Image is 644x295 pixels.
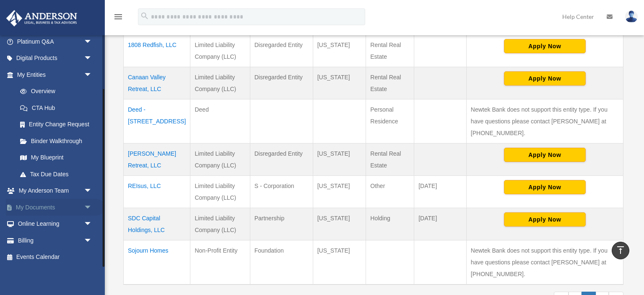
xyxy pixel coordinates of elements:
td: Deed [190,99,250,144]
a: vertical_align_top [612,242,629,259]
a: Billingarrow_drop_down [6,232,105,249]
button: Apply Now [504,180,586,194]
td: [DATE] [414,176,467,208]
td: SDC Capital Holdings, LLC [124,208,190,240]
a: menu [113,15,123,22]
img: User Pic [625,10,638,23]
i: search [140,11,149,21]
td: Rental Real Estate [366,35,414,67]
td: Holding [366,208,414,240]
a: Events Calendar [6,249,105,266]
button: Apply Now [504,71,586,86]
td: REIsus, LLC [124,176,190,208]
td: Limited Liability Company (LLC) [190,144,250,176]
a: My Entitiesarrow_drop_down [6,66,101,83]
td: [DATE] [414,208,467,240]
td: [US_STATE] [313,240,366,285]
span: arrow_drop_down [84,232,101,249]
a: My Documentsarrow_drop_down [6,199,105,216]
td: Other [366,176,414,208]
td: Canaan Valley Retreat, LLC [124,67,190,99]
td: [PERSON_NAME] Retreat, LLC [124,144,190,176]
span: arrow_drop_down [84,33,101,50]
a: Tax Due Dates [12,166,101,183]
td: Newtek Bank does not support this entity type. If you have questions please contact [PERSON_NAME]... [466,240,623,285]
td: [US_STATE] [313,176,366,208]
td: Foundation [250,240,313,285]
td: Rental Real Estate [366,67,414,99]
td: Rental Real Estate [366,144,414,176]
td: [US_STATE] [313,67,366,99]
td: Limited Liability Company (LLC) [190,67,250,99]
td: Partnership [250,208,313,240]
td: Limited Liability Company (LLC) [190,176,250,208]
td: [US_STATE] [313,208,366,240]
img: Anderson Advisors Platinum Portal [4,10,80,26]
a: Platinum Q&Aarrow_drop_down [6,33,105,50]
td: Disregarded Entity [250,67,313,99]
td: Sojourn Homes [124,240,190,285]
a: Digital Productsarrow_drop_down [6,50,105,67]
td: Non-Profit Entity [190,240,250,285]
td: S - Corporation [250,176,313,208]
span: arrow_drop_down [84,216,101,233]
td: 1808 Redfish, LLC [124,35,190,67]
a: My Blueprint [12,149,101,166]
td: Limited Liability Company (LLC) [190,208,250,240]
span: arrow_drop_down [84,66,101,84]
span: arrow_drop_down [84,199,101,216]
td: Disregarded Entity [250,35,313,67]
i: vertical_align_top [615,245,626,255]
button: Apply Now [504,148,586,162]
td: [US_STATE] [313,35,366,67]
a: Online Learningarrow_drop_down [6,216,105,232]
td: Disregarded Entity [250,144,313,176]
td: [US_STATE] [313,144,366,176]
button: Apply Now [504,39,586,53]
td: Newtek Bank does not support this entity type. If you have questions please contact [PERSON_NAME]... [466,99,623,144]
span: arrow_drop_down [84,50,101,67]
button: Apply Now [504,212,586,227]
i: menu [113,12,123,22]
td: Deed - [STREET_ADDRESS] [124,99,190,144]
a: Entity Change Request [12,116,101,133]
a: Binder Walkthrough [12,133,101,149]
a: Overview [12,83,96,100]
a: My Anderson Teamarrow_drop_down [6,183,105,199]
td: Personal Residence [366,99,414,144]
span: arrow_drop_down [84,183,101,200]
a: CTA Hub [12,99,101,116]
td: Limited Liability Company (LLC) [190,35,250,67]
